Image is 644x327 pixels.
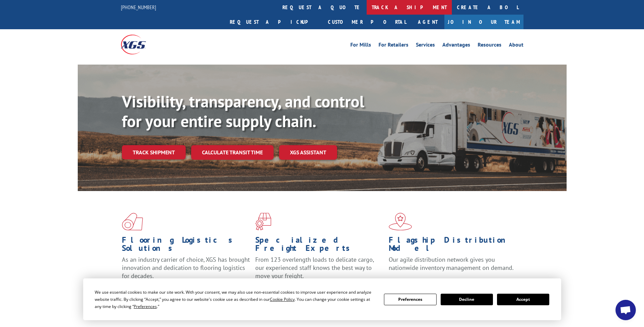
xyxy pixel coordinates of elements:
span: As an industry carrier of choice, XGS has brought innovation and dedication to flooring logistics... [122,256,250,280]
a: Request a pickup [225,15,323,29]
a: Resources [478,42,501,50]
a: About [509,42,523,50]
img: xgs-icon-total-supply-chain-intelligence-red [122,213,143,230]
a: Calculate transit time [191,145,274,160]
span: Preferences [134,304,157,309]
a: Agent [411,15,444,29]
button: Decline [441,294,493,305]
span: Cookie Policy [270,296,295,302]
img: xgs-icon-focused-on-flooring-red [255,213,271,230]
a: Open chat [615,300,636,320]
img: xgs-icon-flagship-distribution-model-red [389,213,412,230]
b: Visibility, transparency, and control for your entire supply chain. [122,91,364,132]
button: Preferences [384,294,436,305]
h1: Flooring Logistics Solutions [122,236,250,256]
div: We use essential cookies to make our site work. With your consent, we may also use non-essential ... [95,289,376,310]
a: For Mills [350,42,371,50]
div: Cookie Consent Prompt [83,278,561,320]
a: For Retailers [379,42,408,50]
a: Advantages [442,42,470,50]
h1: Specialized Freight Experts [255,236,384,256]
a: Learn More > [389,278,473,286]
p: From 123 overlength loads to delicate cargo, our experienced staff knows the best way to move you... [255,256,384,286]
h1: Flagship Distribution Model [389,236,517,256]
a: Services [416,42,435,50]
a: Customer Portal [323,15,411,29]
a: [PHONE_NUMBER] [121,4,156,11]
span: Our agile distribution network gives you nationwide inventory management on demand. [389,256,514,272]
a: Join Our Team [444,15,523,29]
a: Track shipment [122,145,186,159]
button: Accept [497,294,549,305]
a: XGS ASSISTANT [279,145,337,160]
